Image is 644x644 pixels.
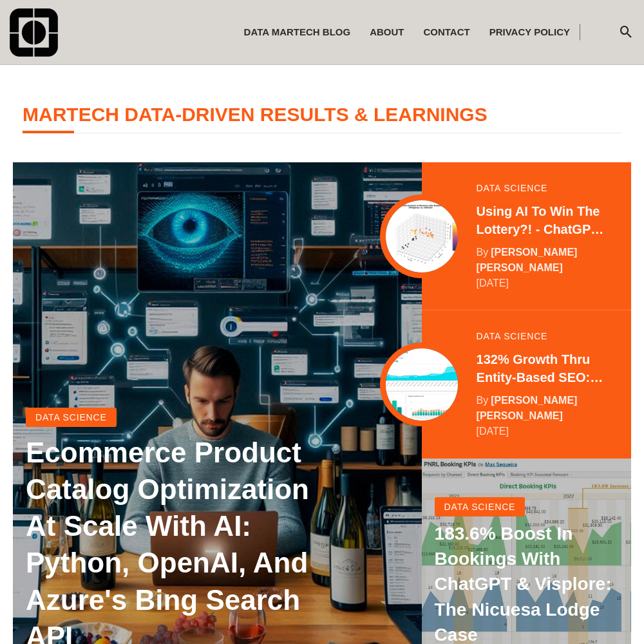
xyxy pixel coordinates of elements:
a: data science [435,497,526,516]
a: data science [477,184,548,193]
a: data science [477,332,548,341]
h4: MarTech Data-Driven Results & Learnings [23,104,621,133]
a: [PERSON_NAME] [PERSON_NAME] [477,247,578,273]
time: August 29 2024 [477,276,509,291]
a: [PERSON_NAME] [PERSON_NAME] [477,395,578,421]
a: data science [26,408,117,427]
span: by [477,395,489,406]
a: Using AI to Win the Lottery?! - ChatGPT for Informed, Adaptable Decision-Making [477,202,605,238]
iframe: Chat Widget [580,582,644,644]
a: 132% Growth thru Entity-Based SEO: [DOMAIN_NAME]'s Data-Driven SEO Audit & Optimization Plan [477,350,605,386]
span: by [477,247,489,258]
time: May 25 2024 [477,424,509,439]
img: comando-590 [10,8,58,57]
